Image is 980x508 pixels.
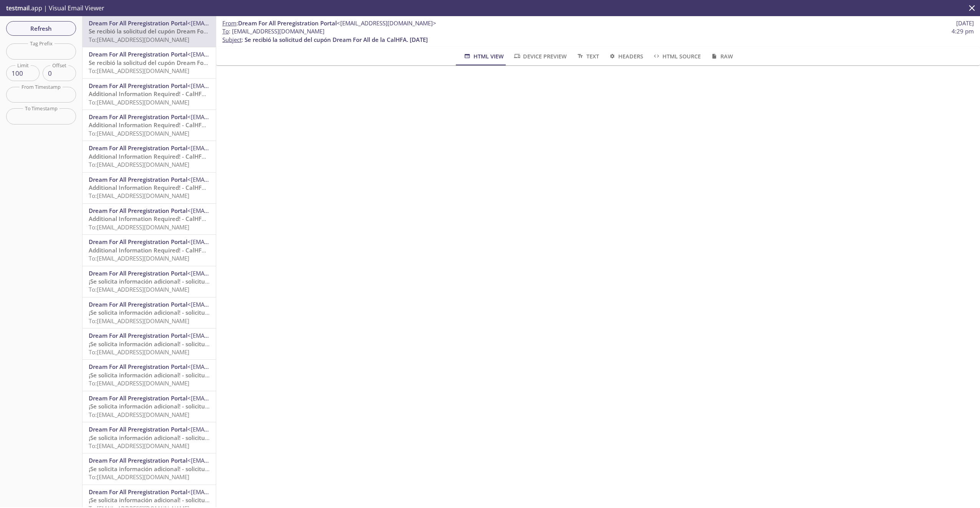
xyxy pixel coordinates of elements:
[89,254,189,262] span: To: [EMAIL_ADDRESS][DOMAIN_NAME]
[89,50,187,58] span: Dream For All Preregistration Portal
[187,457,287,464] span: <[EMAIL_ADDRESS][DOMAIN_NAME]>
[337,19,436,27] span: <[EMAIL_ADDRESS][DOMAIN_NAME]>
[89,59,272,66] span: Se recibió la solicitud del cupón Dream For All de la CalHFA. [DATE]
[83,329,216,359] div: Dream For All Preregistration Portal<[EMAIL_ADDRESS][DOMAIN_NAME]>¡Se solicita información adicio...
[513,51,567,61] span: Device Preview
[89,286,189,293] span: To: [EMAIL_ADDRESS][DOMAIN_NAME]
[89,371,238,379] span: ¡Se solicita información adicional! - solicitud de CalHFA
[222,27,324,35] span: : [EMAIL_ADDRESS][DOMAIN_NAME]
[89,340,238,348] span: ¡Se solicita información adicional! - solicitud de CalHFA
[89,379,189,387] span: To: [EMAIL_ADDRESS][DOMAIN_NAME]
[83,16,216,47] div: Dream For All Preregistration Portal<[EMAIL_ADDRESS][DOMAIN_NAME]>Se recibió la solicitud del cup...
[89,19,187,27] span: Dream For All Preregistration Portal
[89,238,187,246] span: Dream For All Preregistration Portal
[83,79,216,110] div: Dream For All Preregistration Portal<[EMAIL_ADDRESS][DOMAIN_NAME]>Additional Information Required...
[238,19,337,27] span: Dream For All Preregistration Portal
[89,144,187,152] span: Dream For All Preregistration Portal
[89,192,189,199] span: To: [EMAIL_ADDRESS][DOMAIN_NAME]
[89,402,238,410] span: ¡Se solicita información adicional! - solicitud de CalHFA
[83,422,216,453] div: Dream For All Preregistration Portal<[EMAIL_ADDRESS][DOMAIN_NAME]>¡Se solicita información adicio...
[222,36,242,43] span: Subject
[89,113,187,121] span: Dream For All Preregistration Portal
[83,453,216,484] div: Dream For All Preregistration Portal<[EMAIL_ADDRESS][DOMAIN_NAME]>¡Se solicita información adicio...
[89,473,189,481] span: To: [EMAIL_ADDRESS][DOMAIN_NAME]
[652,51,701,61] span: HTML Source
[608,51,643,61] span: Headers
[89,129,189,137] span: To: [EMAIL_ADDRESS][DOMAIN_NAME]
[83,204,216,234] div: Dream For All Preregistration Portal<[EMAIL_ADDRESS][DOMAIN_NAME]>Additional Information Required...
[89,332,187,339] span: Dream For All Preregistration Portal
[83,360,216,390] div: Dream For All Preregistration Portal<[EMAIL_ADDRESS][DOMAIN_NAME]>¡Se solicita información adicio...
[83,110,216,141] div: Dream For All Preregistration Portal<[EMAIL_ADDRESS][DOMAIN_NAME]>Additional Information Required...
[187,425,287,433] span: <[EMAIL_ADDRESS][DOMAIN_NAME]>
[187,207,287,214] span: <[EMAIL_ADDRESS][DOMAIN_NAME]>
[952,27,974,35] span: 4:29 pm
[222,27,974,44] p: :
[187,394,287,402] span: <[EMAIL_ADDRESS][DOMAIN_NAME]>
[89,434,238,442] span: ¡Se solicita información adicional! - solicitud de CalHFA
[187,50,287,58] span: <[EMAIL_ADDRESS][DOMAIN_NAME]>
[89,27,272,35] span: Se recibió la solicitud del cupón Dream For All de la CalHFA. [DATE]
[187,144,287,152] span: <[EMAIL_ADDRESS][DOMAIN_NAME]>
[89,161,189,168] span: To: [EMAIL_ADDRESS][DOMAIN_NAME]
[222,27,229,35] span: To
[89,67,189,75] span: To: [EMAIL_ADDRESS][DOMAIN_NAME]
[245,36,428,43] span: Se recibió la solicitud del cupón Dream For All de la CalHFA. [DATE]
[83,47,216,78] div: Dream For All Preregistration Portal<[EMAIL_ADDRESS][DOMAIN_NAME]>Se recibió la solicitud del cup...
[187,363,287,370] span: <[EMAIL_ADDRESS][DOMAIN_NAME]>
[89,457,187,464] span: Dream For All Preregistration Portal
[89,317,189,325] span: To: [EMAIL_ADDRESS][DOMAIN_NAME]
[187,238,287,246] span: <[EMAIL_ADDRESS][DOMAIN_NAME]>
[187,82,287,90] span: <[EMAIL_ADDRESS][DOMAIN_NAME]>
[187,332,287,339] span: <[EMAIL_ADDRESS][DOMAIN_NAME]>
[89,184,238,191] span: Additional Information Required! - CalHFA Application
[89,496,238,504] span: ¡Se solicita información adicional! - solicitud de CalHFA
[89,153,238,160] span: Additional Information Required! - CalHFA Application
[89,176,187,183] span: Dream For All Preregistration Portal
[89,121,238,129] span: Additional Information Required! - CalHFA Application
[83,391,216,422] div: Dream For All Preregistration Portal<[EMAIL_ADDRESS][DOMAIN_NAME]>¡Se solicita información adicio...
[89,90,238,98] span: Additional Information Required! - CalHFA Application
[576,51,599,61] span: Text
[222,19,237,27] span: From
[187,300,287,308] span: <[EMAIL_ADDRESS][DOMAIN_NAME]>
[89,394,187,402] span: Dream For All Preregistration Portal
[222,19,436,27] span: :
[89,223,189,231] span: To: [EMAIL_ADDRESS][DOMAIN_NAME]
[83,173,216,203] div: Dream For All Preregistration Portal<[EMAIL_ADDRESS][DOMAIN_NAME]>Additional Information Required...
[187,113,287,121] span: <[EMAIL_ADDRESS][DOMAIN_NAME]>
[89,411,189,418] span: To: [EMAIL_ADDRESS][DOMAIN_NAME]
[89,425,187,433] span: Dream For All Preregistration Portal
[89,309,238,316] span: ¡Se solicita información adicional! - solicitud de CalHFA
[89,215,238,222] span: Additional Information Required! - CalHFA Application
[89,488,187,496] span: Dream For All Preregistration Portal
[187,269,287,277] span: <[EMAIL_ADDRESS][DOMAIN_NAME]>
[89,300,187,308] span: Dream For All Preregistration Portal
[89,363,187,370] span: Dream For All Preregistration Portal
[83,266,216,297] div: Dream For All Preregistration Portal<[EMAIL_ADDRESS][DOMAIN_NAME]>¡Se solicita información adicio...
[89,348,189,356] span: To: [EMAIL_ADDRESS][DOMAIN_NAME]
[89,207,187,214] span: Dream For All Preregistration Portal
[89,465,238,473] span: ¡Se solicita información adicional! - solicitud de CalHFA
[89,36,189,43] span: To: [EMAIL_ADDRESS][DOMAIN_NAME]
[187,19,287,27] span: <[EMAIL_ADDRESS][DOMAIN_NAME]>
[83,297,216,328] div: Dream For All Preregistration Portal<[EMAIL_ADDRESS][DOMAIN_NAME]>¡Se solicita información adicio...
[6,4,30,12] span: testmail
[83,141,216,172] div: Dream For All Preregistration Portal<[EMAIL_ADDRESS][DOMAIN_NAME]>Additional Information Required...
[187,176,287,183] span: <[EMAIL_ADDRESS][DOMAIN_NAME]>
[710,51,733,61] span: Raw
[89,246,238,254] span: Additional Information Required! - CalHFA Application
[83,235,216,266] div: Dream For All Preregistration Portal<[EMAIL_ADDRESS][DOMAIN_NAME]>Additional Information Required...
[89,82,187,90] span: Dream For All Preregistration Portal
[463,51,503,61] span: HTML View
[89,269,187,277] span: Dream For All Preregistration Portal
[89,442,189,450] span: To: [EMAIL_ADDRESS][DOMAIN_NAME]
[956,19,974,27] span: [DATE]
[6,21,76,36] button: Refresh
[187,488,287,496] span: <[EMAIL_ADDRESS][DOMAIN_NAME]>
[12,23,70,33] span: Refresh
[89,277,238,285] span: ¡Se solicita información adicional! - solicitud de CalHFA
[89,98,189,106] span: To: [EMAIL_ADDRESS][DOMAIN_NAME]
